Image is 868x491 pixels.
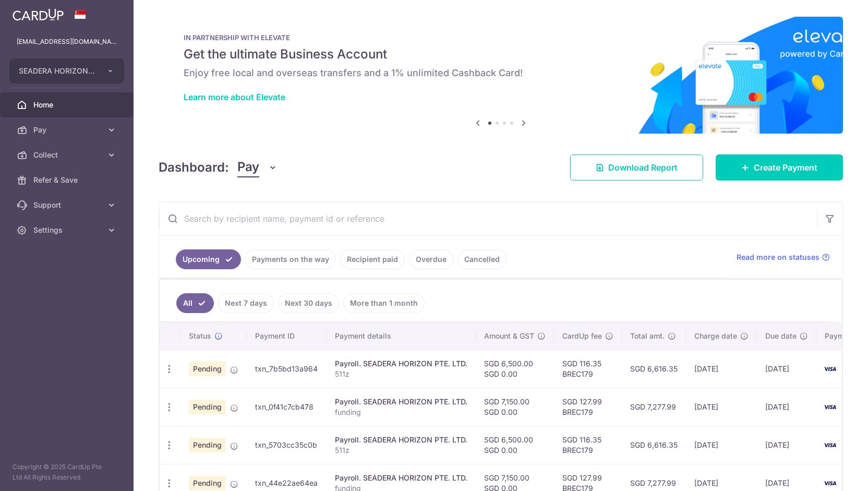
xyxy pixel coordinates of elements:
[189,438,226,452] span: Pending
[159,158,229,177] h4: Dashboard:
[562,331,602,341] span: CardUp fee
[630,331,665,341] span: Total amt.
[608,161,678,174] span: Download Report
[189,331,211,341] span: Status
[335,473,467,483] div: Payroll. SEADERA HORIZON PTE. LTD.
[757,388,816,426] td: [DATE]
[335,407,467,417] p: funding
[189,362,226,376] span: Pending
[819,363,840,375] img: Bank Card
[159,17,843,134] img: Renovation banner
[245,249,336,269] a: Payments on the way
[340,249,405,269] a: Recipient paid
[335,397,467,407] div: Payroll. SEADERA HORIZON PTE. LTD.
[716,154,843,181] a: Create Payment
[335,435,467,445] div: Payroll. SEADERA HORIZON PTE. LTD.
[757,350,816,388] td: [DATE]
[343,293,425,313] a: More than 1 month
[33,100,102,110] span: Home
[247,426,327,464] td: txn_5703cc35c0b
[819,401,840,413] img: Bank Card
[247,388,327,426] td: txn_0f41c7cb478
[33,150,102,160] span: Collect
[184,67,818,79] h6: Enjoy free local and overseas transfers and a 1% unlimited Cashback Card!
[184,46,818,63] h5: Get the ultimate Business Account
[33,175,102,185] span: Refer & Save
[737,252,830,262] a: Read more on statuses
[622,388,686,426] td: SGD 7,277.99
[554,388,622,426] td: SGD 127.99 BREC179
[335,369,467,379] p: 511z
[484,331,534,341] span: Amount & GST
[335,358,467,369] div: Payroll. SEADERA HORIZON PTE. LTD.
[176,293,214,313] a: All
[457,249,507,269] a: Cancelled
[801,460,858,486] iframe: Opens a widget where you can find more information
[694,331,737,341] span: Charge date
[159,202,817,235] input: Search by recipient name, payment id or reference
[622,350,686,388] td: SGD 6,616.35
[819,439,840,451] img: Bank Card
[189,476,226,490] span: Pending
[33,200,102,210] span: Support
[476,426,554,464] td: SGD 6,500.00 SGD 0.00
[13,8,64,21] img: CardUp
[765,331,797,341] span: Due date
[237,158,259,177] span: Pay
[237,158,278,177] button: Pay
[754,161,817,174] span: Create Payment
[686,350,757,388] td: [DATE]
[335,445,467,456] p: 511z
[757,426,816,464] td: [DATE]
[737,252,819,262] span: Read more on statuses
[184,33,818,42] p: IN PARTNERSHIP WITH ELEVATE
[9,58,124,83] button: SEADERA HORIZON PTE. LTD.
[33,125,102,135] span: Pay
[686,388,757,426] td: [DATE]
[570,154,703,181] a: Download Report
[327,322,476,350] th: Payment details
[184,92,285,102] a: Learn more about Elevate
[409,249,453,269] a: Overdue
[554,426,622,464] td: SGD 116.35 BREC179
[33,225,102,235] span: Settings
[189,400,226,414] span: Pending
[686,426,757,464] td: [DATE]
[247,322,327,350] th: Payment ID
[19,66,96,76] span: SEADERA HORIZON PTE. LTD.
[17,37,117,47] p: [EMAIL_ADDRESS][DOMAIN_NAME]
[278,293,339,313] a: Next 30 days
[247,350,327,388] td: txn_7b5bd13a964
[476,388,554,426] td: SGD 7,150.00 SGD 0.00
[476,350,554,388] td: SGD 6,500.00 SGD 0.00
[554,350,622,388] td: SGD 116.35 BREC179
[176,249,241,269] a: Upcoming
[622,426,686,464] td: SGD 6,616.35
[218,293,274,313] a: Next 7 days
